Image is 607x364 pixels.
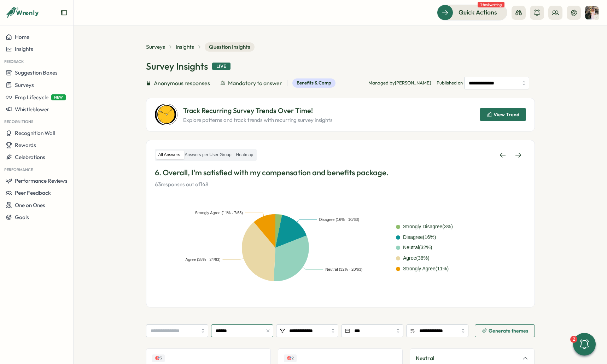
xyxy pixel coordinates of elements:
[319,217,359,222] text: Disagree (16% - 10/63)
[437,77,529,89] span: Published on
[15,69,58,76] span: Suggestion Boxes
[15,130,55,136] span: Recognition Wall
[403,234,436,241] div: Disagree ( 16 %)
[585,6,599,19] img: Hannah Saunders
[15,202,45,209] span: One on Ones
[15,82,34,88] span: Surveys
[183,116,333,124] p: Explore patterns and track trends with recurring survey insights
[205,42,255,52] span: Question Insights
[459,8,497,17] span: Quick Actions
[15,46,33,52] span: Insights
[154,79,210,88] span: Anonymous responses
[416,354,518,362] div: Neutral
[478,2,504,7] span: 1 task waiting
[403,244,432,252] div: Neutral ( 32 %)
[155,167,526,178] p: 6. Overall, I'm satisfied with my compensation and benefits package.
[403,265,449,273] div: Strongly Agree ( 11 %)
[403,254,430,262] div: Agree ( 38 %)
[480,108,526,121] button: View Trend
[494,112,519,117] span: View Trend
[228,79,282,88] span: Mandatory to answer
[15,177,68,184] span: Performance Reviews
[403,223,453,231] div: Strongly Disagree ( 3 %)
[437,5,507,20] button: Quick Actions
[284,354,297,362] div: Upvotes
[60,9,68,16] button: Expand sidebar
[395,80,431,86] span: [PERSON_NAME]
[325,268,362,272] text: Neutral (32% - 20/63)
[51,94,66,100] span: NEW
[15,214,29,221] span: Goals
[185,258,220,262] text: Agree (38% - 24/63)
[212,63,230,70] div: Live
[176,43,194,51] a: Insights
[234,151,256,159] label: Heatmap
[15,94,48,101] span: Emp Lifecycle
[183,105,333,116] p: Track Recurring Survey Trends Over Time!
[155,181,526,188] p: 63 responses out of 148
[573,333,596,356] button: 2
[292,78,335,88] div: Benefits & Comp
[183,151,234,159] label: Answers per User Group
[15,189,51,196] span: Peer Feedback
[156,151,182,159] label: All Answers
[195,211,243,215] text: Strongly Agree (11% - 7/63)
[570,336,577,343] div: 2
[368,80,431,86] p: Managed by
[146,43,165,51] a: Surveys
[15,106,49,113] span: Whistleblower
[15,34,29,40] span: Home
[475,324,535,337] button: Generate themes
[15,142,36,148] span: Rewards
[146,60,208,72] h1: Survey Insights
[15,154,45,160] span: Celebrations
[489,328,528,333] span: Generate themes
[152,354,165,362] div: Upvotes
